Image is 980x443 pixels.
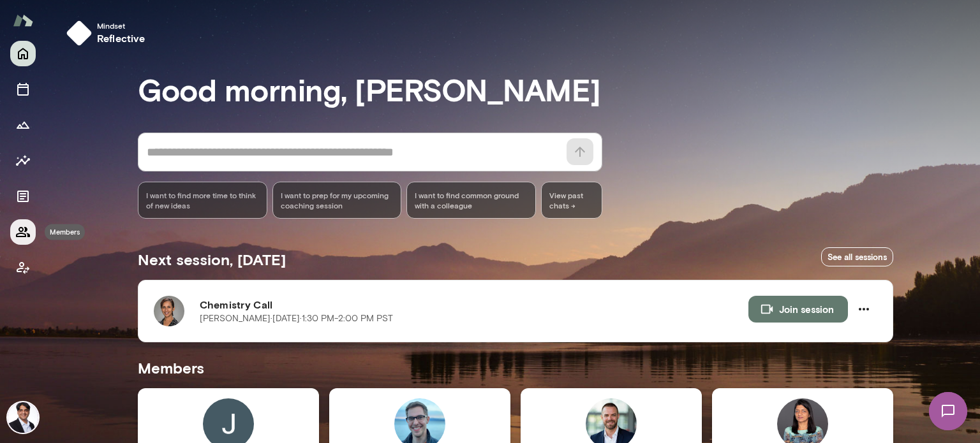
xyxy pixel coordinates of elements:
span: I want to prep for my upcoming coaching session [281,190,394,210]
h5: Next session, [DATE] [138,249,286,270]
button: Sessions [10,76,36,102]
img: Mento [13,8,33,33]
button: Client app [10,255,36,280]
img: Raj Manghani [8,402,38,433]
button: Members [10,219,36,245]
h6: reflective [97,31,145,46]
span: View past chats -> [541,182,602,219]
button: Home [10,41,36,66]
h3: Good morning, [PERSON_NAME] [138,71,893,107]
button: Join session [748,296,848,323]
div: I want to prep for my upcoming coaching session [272,182,402,219]
h6: Chemistry Call [200,297,748,312]
div: I want to find common ground with a colleague [406,182,536,219]
h5: Members [138,358,893,378]
button: Mindsetreflective [61,15,156,51]
span: I want to find common ground with a colleague [415,190,528,210]
button: Documents [10,184,36,209]
div: I want to find more time to think of new ideas [138,182,267,219]
button: Insights [10,148,36,173]
a: See all sessions [821,247,893,267]
span: I want to find more time to think of new ideas [146,190,259,210]
span: Mindset [97,20,145,31]
button: Growth Plan [10,112,36,138]
p: [PERSON_NAME] · [DATE] · 1:30 PM-2:00 PM PST [200,312,393,325]
div: Members [45,224,85,240]
img: mindset [66,20,92,46]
